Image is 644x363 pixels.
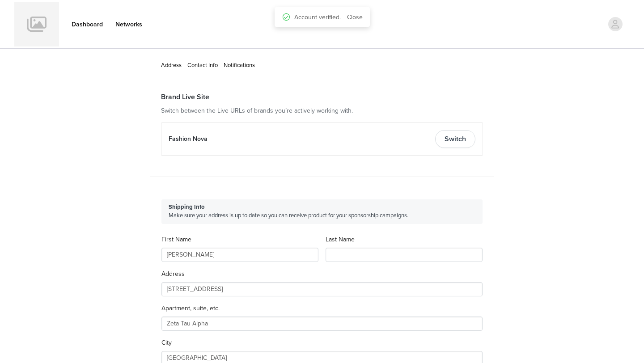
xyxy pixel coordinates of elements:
a: Dashboard [66,14,108,34]
input: Address [161,282,483,296]
a: Contact Info [187,62,218,69]
label: Last Name [326,236,355,243]
strong: Shipping Info [169,203,204,211]
label: City [161,339,172,346]
div: Make sure your address is up to date so you can receive product for your sponsorship campaigns. [161,199,483,224]
a: Networks [110,14,148,34]
label: Address [161,270,185,278]
label: First Name [161,236,191,243]
a: Close [347,13,363,21]
p: Switch between the Live URLs of brands you’re actively working with. [161,106,483,115]
button: Switch [435,130,475,148]
input: Apartment, suite, etc. (optional) [161,317,483,331]
a: Address [161,62,182,69]
h4: Brand Live Site [161,92,483,102]
a: Notifications [224,62,255,69]
label: Apartment, suite, etc. [161,304,220,312]
div: avatar [611,17,619,31]
p: Fashion Nova [169,134,208,144]
span: Account verified. [294,13,341,22]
